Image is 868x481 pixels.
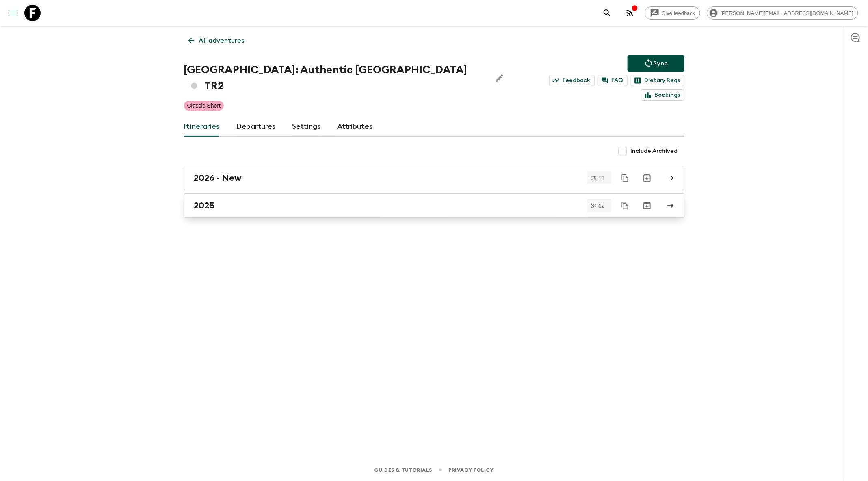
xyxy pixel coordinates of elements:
[618,171,632,185] button: Duplicate
[707,6,858,19] div: [PERSON_NAME][EMAIL_ADDRESS][DOMAIN_NAME]
[639,170,655,186] button: Archive
[374,466,432,474] a: Guides & Tutorials
[599,5,615,21] button: search adventures
[618,198,632,213] button: Duplicate
[631,75,684,86] a: Dietary Reqs
[194,200,215,211] h2: 2025
[448,466,494,474] a: Privacy Policy
[628,55,684,71] button: Sync adventure departures to the booking engine
[639,197,655,214] button: Archive
[199,36,245,45] p: All adventures
[594,203,609,208] span: 22
[598,75,628,86] a: FAQ
[491,62,508,94] button: Edit Adventure Title
[631,147,678,155] span: Include Archived
[657,10,700,16] span: Give feedback
[184,32,249,49] a: All adventures
[549,75,595,86] a: Feedback
[594,175,609,181] span: 11
[194,173,242,183] h2: 2026 - New
[187,102,221,110] p: Classic Short
[645,6,700,19] a: Give feedback
[236,117,276,136] a: Departures
[338,117,373,136] a: Attributes
[184,117,220,136] a: Itineraries
[184,166,684,190] a: 2026 - New
[654,58,668,68] p: Sync
[641,89,684,101] a: Bookings
[716,10,858,16] span: [PERSON_NAME][EMAIL_ADDRESS][DOMAIN_NAME]
[292,117,321,136] a: Settings
[184,62,485,94] h1: [GEOGRAPHIC_DATA]: Authentic [GEOGRAPHIC_DATA] TR2
[184,193,684,218] a: 2025
[5,5,21,21] button: menu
